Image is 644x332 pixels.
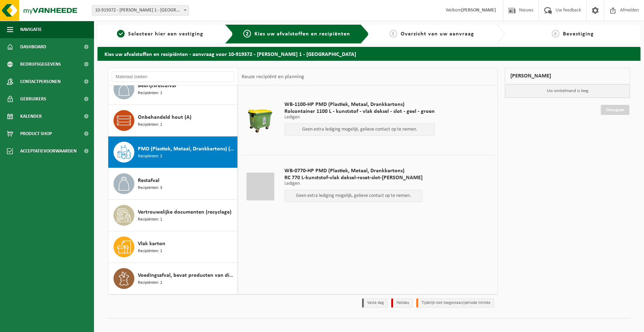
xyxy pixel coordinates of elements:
button: Voedingsafval, bevat producten van dierlijke oorsprong, gemengde verpakking (exclusief glas), cat... [108,263,238,294]
span: Vertrouwelijke documenten (recyclage) [138,208,231,216]
span: Recipiënten: 3 [138,185,162,191]
button: Onbehandeld hout (A) Recipiënten: 1 [108,105,238,136]
span: Selecteer hier een vestiging [128,31,203,37]
button: PMD (Plastiek, Metaal, Drankkartons) (bedrijven) Recipiënten: 2 [108,136,238,168]
span: Recipiënten: 1 [138,90,162,97]
span: Restafval [138,176,159,185]
p: Geen extra lediging mogelijk, gelieve contact op te nemen. [288,193,419,198]
strong: [PERSON_NAME] [461,8,496,13]
div: [PERSON_NAME] [505,68,630,84]
span: 1 [117,30,125,38]
span: 4 [552,30,559,38]
span: Dashboard [20,38,46,56]
li: Holiday [391,298,413,308]
span: Recipiënten: 1 [138,216,162,223]
span: Recipiënten: 2 [138,153,162,160]
span: WB-0770-HP PMD (Plastiek, Metaal, Drankkartons) [284,167,423,174]
p: Ledigen [284,115,435,120]
p: Ledigen [284,181,423,186]
div: Keuze recipiënt en planning [238,68,308,85]
span: 2 [243,30,251,38]
button: Vertrouwelijke documenten (recyclage) Recipiënten: 1 [108,200,238,231]
span: Voedingsafval, bevat producten van dierlijke oorsprong, gemengde verpakking (exclusief glas), cat... [138,271,236,280]
h2: Kies uw afvalstoffen en recipiënten - aanvraag voor 10-919372 - [PERSON_NAME] 1 - [GEOGRAPHIC_DATA] [97,47,641,60]
li: Tijdelijk niet toegestaan/période limitée [416,298,494,308]
span: Vlak karton [138,240,165,248]
span: Contactpersonen [20,73,61,90]
a: Doorgaan [601,105,629,115]
span: WB-1100-HP PMD (Plastiek, Metaal, Drankkartons) [284,101,435,108]
span: 3 [390,30,397,38]
span: Bevestiging [563,31,594,37]
span: 10-919372 - DEMATRA PRYK 1 - NAZARETH [92,5,189,16]
button: Bedrijfsrestafval Recipiënten: 1 [108,73,238,105]
p: Geen extra lediging mogelijk, gelieve contact op te nemen. [288,127,431,132]
span: Recipiënten: 1 [138,280,162,286]
span: PMD (Plastiek, Metaal, Drankkartons) (bedrijven) [138,145,236,153]
span: Bedrijfsrestafval [138,82,176,90]
span: Acceptatievoorwaarden [20,142,77,160]
span: Recipiënten: 1 [138,122,162,128]
span: 10-919372 - DEMATRA PRYK 1 - NAZARETH [92,6,189,15]
button: Restafval Recipiënten: 3 [108,168,238,200]
span: Rolcontainer 1100 L - kunststof - vlak deksel - slot - geel - groen [284,108,435,115]
input: Materiaal zoeken [112,72,234,82]
span: Bedrijfsgegevens [20,56,61,73]
span: Kies uw afvalstoffen en recipiënten [254,31,350,37]
a: 1Selecteer hier een vestiging [101,30,219,38]
span: Overzicht van uw aanvraag [401,31,474,37]
span: Gebruikers [20,90,46,108]
p: Uw winkelmand is leeg [505,84,630,98]
span: Onbehandeld hout (A) [138,113,191,122]
span: Kalender [20,108,42,125]
span: Product Shop [20,125,52,142]
span: Navigatie [20,21,42,38]
li: Vaste dag [362,298,388,308]
span: Recipiënten: 1 [138,248,162,255]
button: Vlak karton Recipiënten: 1 [108,231,238,263]
span: RC 770 L-kunststof-vlak deksel-roset-slot-[PERSON_NAME] [284,174,423,181]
